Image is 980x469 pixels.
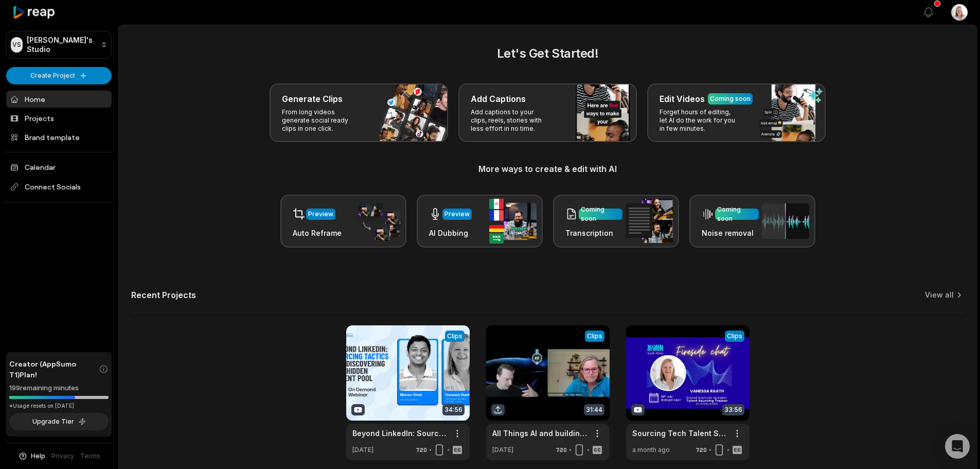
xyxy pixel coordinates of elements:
[489,199,537,244] img: ai_dubbing.png
[660,108,739,133] p: Forget hours of editing, let AI do the work for you in few minutes.
[444,210,470,219] div: Preview
[581,205,620,223] div: Coming soon
[762,203,809,239] img: noise_removal.png
[9,358,99,380] span: Creator (AppSumo T1) Plan!
[660,93,705,105] h3: Edit Videos
[51,451,74,461] a: Privacy
[131,44,964,63] h2: Let's Get Started!
[80,451,100,461] a: Terms
[925,290,954,300] a: View all
[18,451,45,461] button: Help
[492,428,587,439] a: All Things AI and building my own GPT_ [PERSON_NAME]
[6,110,112,127] a: Projects
[308,210,333,219] div: Preview
[565,228,622,238] h3: Transcription
[6,178,112,196] span: Connect Socials
[11,37,23,53] div: VS
[131,290,196,300] h2: Recent Projects
[282,108,362,133] p: From long videos generate social ready clips in one click.
[429,228,472,238] h3: AI Dubbing
[27,36,97,54] p: [PERSON_NAME]'s Studio
[702,228,759,238] h3: Noise removal
[471,93,526,105] h3: Add Captions
[6,159,112,176] a: Calendar
[282,93,343,105] h3: Generate Clips
[717,205,757,223] div: Coming soon
[632,428,727,439] a: Sourcing Tech Talent Smarter: AI Hacks with [PERSON_NAME]
[710,94,751,103] div: Coming soon
[6,129,112,146] a: Brand template
[6,91,112,108] a: Home
[945,434,970,459] div: Open Intercom Messenger
[353,201,400,241] img: auto_reframe.png
[9,402,109,410] div: *Usage resets on [DATE]
[293,228,342,238] h3: Auto Reframe
[31,451,45,461] span: Help
[471,108,550,133] p: Add captions to your clips, reels, stories with less effort in no time.
[626,199,673,243] img: transcription.png
[6,67,112,84] button: Create Project
[352,428,447,439] a: Beyond LinkedIn: Sourcing Tactics for Discovering the Hidden Talent Pool
[131,163,964,175] h3: More ways to create & edit with AI
[9,383,109,393] div: 199 remaining minutes
[9,413,109,430] button: Upgrade Tier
